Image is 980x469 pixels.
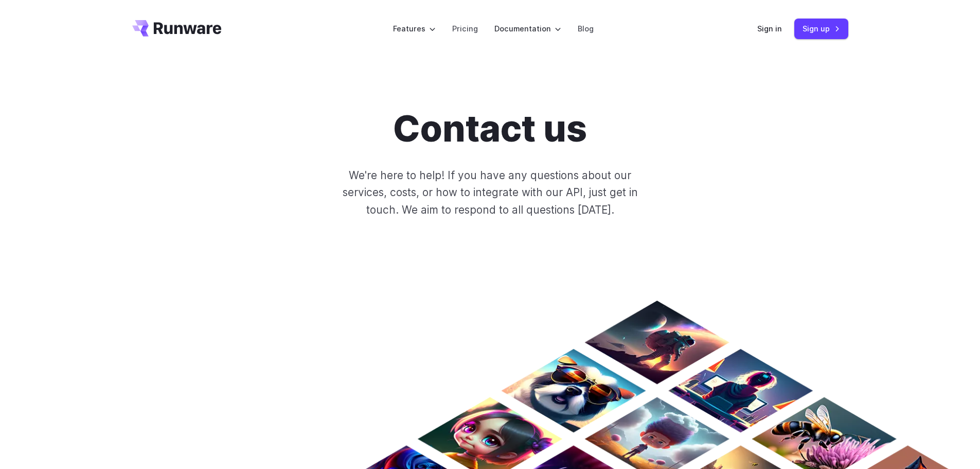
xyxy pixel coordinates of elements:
[494,23,561,34] label: Documentation
[132,20,222,37] a: Go to /
[452,23,478,34] a: Pricing
[393,107,587,150] h1: Contact us
[326,167,655,218] p: We're here to help! If you have any questions about our services, costs, or how to integrate with...
[393,23,436,34] label: Features
[794,19,848,39] a: Sign up
[578,23,594,34] a: Blog
[757,23,782,34] a: Sign in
